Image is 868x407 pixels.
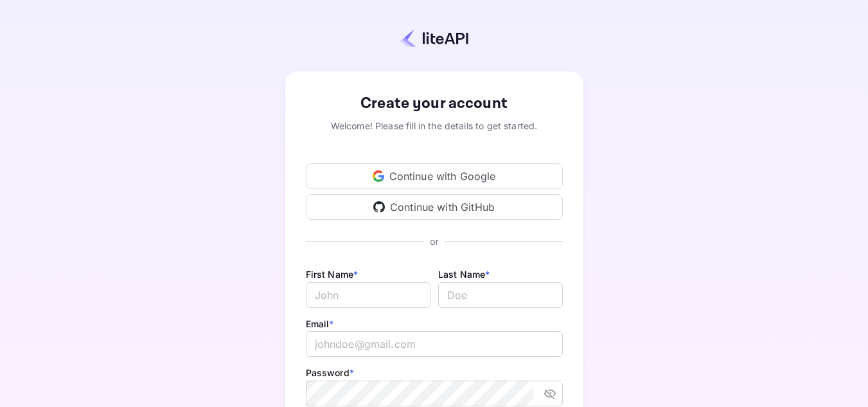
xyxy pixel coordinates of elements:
[306,318,334,329] label: Email
[306,92,563,115] div: Create your account
[306,119,563,132] div: Welcome! Please fill in the details to get started.
[306,282,430,308] input: John
[438,269,490,280] label: Last Name
[538,382,562,405] button: toggle password visibility
[306,367,354,378] label: Password
[306,269,359,280] label: First Name
[306,194,563,220] div: Continue with GitHub
[306,163,563,189] div: Continue with Google
[400,29,468,48] img: liteapi
[306,331,563,357] input: johndoe@gmail.com
[438,282,563,308] input: Doe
